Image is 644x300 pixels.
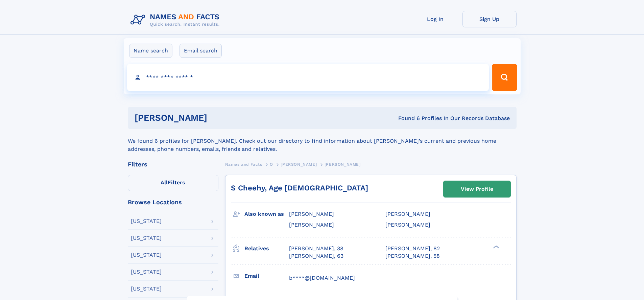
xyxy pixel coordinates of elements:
[129,44,172,58] label: Name search
[131,235,162,241] div: [US_STATE]
[270,162,273,167] span: O
[289,252,343,260] a: [PERSON_NAME], 63
[225,160,262,168] a: Names and Facts
[270,160,273,168] a: O
[408,11,462,27] a: Log In
[492,64,517,91] button: Search Button
[461,181,493,197] div: View Profile
[385,252,440,260] a: [PERSON_NAME], 58
[131,252,162,258] div: [US_STATE]
[244,208,289,220] h3: Also known as
[444,181,510,197] a: View Profile
[135,114,303,122] h1: [PERSON_NAME]
[289,245,343,252] a: [PERSON_NAME], 38
[492,245,500,249] div: ❯
[128,161,218,167] div: Filters
[180,44,222,58] label: Email search
[325,162,361,167] span: [PERSON_NAME]
[131,286,162,292] div: [US_STATE]
[385,222,430,228] span: [PERSON_NAME]
[127,64,489,91] input: search input
[244,243,289,254] h3: Relatives
[385,211,430,217] span: [PERSON_NAME]
[231,184,368,192] a: S Cheehy, Age [DEMOGRAPHIC_DATA]
[128,199,218,205] div: Browse Locations
[244,270,289,282] h3: Email
[128,175,218,191] label: Filters
[289,211,334,217] span: [PERSON_NAME]
[131,218,162,224] div: [US_STATE]
[161,179,168,186] span: All
[128,11,225,29] img: Logo Names and Facts
[385,245,440,252] a: [PERSON_NAME], 82
[128,129,517,153] div: We found 6 profiles for [PERSON_NAME]. Check out our directory to find information about [PERSON_...
[289,222,334,228] span: [PERSON_NAME]
[462,11,517,27] a: Sign Up
[281,160,317,168] a: [PERSON_NAME]
[281,162,317,167] span: [PERSON_NAME]
[303,115,510,122] div: Found 6 Profiles In Our Records Database
[131,269,162,275] div: [US_STATE]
